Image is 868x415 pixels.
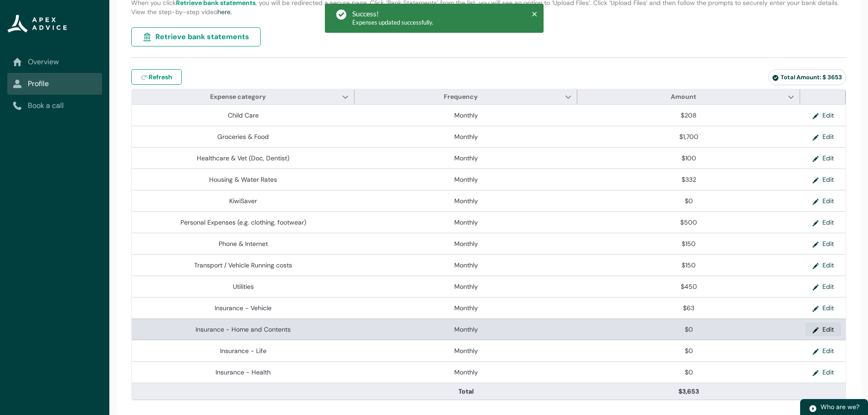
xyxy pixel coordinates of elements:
[772,73,842,81] span: Total Amount: $ 3653
[180,218,306,226] lightning-base-formatted-text: Personal Expenses (e.g. clothing, footwear)
[805,323,841,336] button: Edit
[809,405,817,413] img: play.svg
[454,240,478,248] lightning-base-formatted-text: Monthly
[217,133,269,141] lightning-base-formatted-text: Groceries & Food
[131,69,182,85] button: Refresh
[454,197,478,205] lightning-base-formatted-text: Monthly
[13,56,97,67] a: Overview
[685,197,693,205] lightning-formatted-number: $0
[458,387,474,395] lightning-base-formatted-text: Total
[805,215,841,229] button: Edit
[680,218,697,226] lightning-formatted-number: $500
[195,325,291,333] lightning-base-formatted-text: Insurance - Home and Contents
[682,240,696,248] lightning-formatted-number: $150
[219,240,268,248] lightning-base-formatted-text: Phone & Internet
[682,175,696,184] lightning-formatted-number: $332
[683,304,694,312] lightning-formatted-number: $63
[681,111,697,119] lightning-formatted-number: $208
[217,8,232,16] a: here.
[143,32,152,41] img: landmark.svg
[7,51,102,117] nav: Sub page
[131,27,261,46] button: Retrieve bank statements
[454,111,478,119] lightning-base-formatted-text: Monthly
[454,282,478,291] lightning-base-formatted-text: Monthly
[233,282,254,291] lightning-base-formatted-text: Utilities
[685,368,693,376] lightning-formatted-number: $0
[454,133,478,141] lightning-base-formatted-text: Monthly
[454,261,478,269] lightning-base-formatted-text: Monthly
[821,403,859,411] span: Who are we?
[454,154,478,162] lightning-base-formatted-text: Monthly
[805,194,841,208] button: Edit
[209,175,277,184] lightning-base-formatted-text: Housing & Water Rates
[454,218,478,226] lightning-base-formatted-text: Monthly
[155,31,249,42] span: Retrieve bank statements
[805,301,841,315] button: Edit
[805,365,841,379] button: Edit
[13,100,97,111] a: Book a call
[197,154,289,162] lightning-base-formatted-text: Healthcare & Vet (Doc, Dentist)
[679,133,699,141] lightning-formatted-number: $1,700
[768,69,846,85] lightning-badge: Total Amount
[220,347,267,355] lightning-base-formatted-text: Insurance - Life
[194,261,292,269] lightning-base-formatted-text: Transport / Vehicle Running costs
[685,347,693,355] lightning-formatted-number: $0
[454,347,478,355] lightning-base-formatted-text: Monthly
[454,175,478,184] lightning-base-formatted-text: Monthly
[805,258,841,272] button: Edit
[682,154,696,162] lightning-formatted-number: $100
[454,325,478,333] lightning-base-formatted-text: Monthly
[454,304,478,312] lightning-base-formatted-text: Monthly
[7,15,67,33] img: Apex Advice Group
[352,19,433,26] span: Expenses updated successfully.
[805,280,841,293] button: Edit
[805,151,841,165] button: Edit
[352,9,433,18] div: Success!
[678,387,699,395] lightning-formatted-number: $3,653
[216,368,271,376] lightning-base-formatted-text: Insurance - Health
[805,237,841,251] button: Edit
[805,130,841,143] button: Edit
[805,108,841,122] button: Edit
[681,282,697,291] lightning-formatted-number: $450
[454,368,478,376] lightning-base-formatted-text: Monthly
[805,344,841,358] button: Edit
[149,72,172,82] span: Refresh
[13,78,97,89] a: Profile
[229,197,257,205] lightning-base-formatted-text: KiwiSaver
[228,111,259,119] lightning-base-formatted-text: Child Care
[805,173,841,186] button: Edit
[215,304,272,312] lightning-base-formatted-text: Insurance - Vehicle
[682,261,696,269] lightning-formatted-number: $150
[685,325,693,333] lightning-formatted-number: $0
